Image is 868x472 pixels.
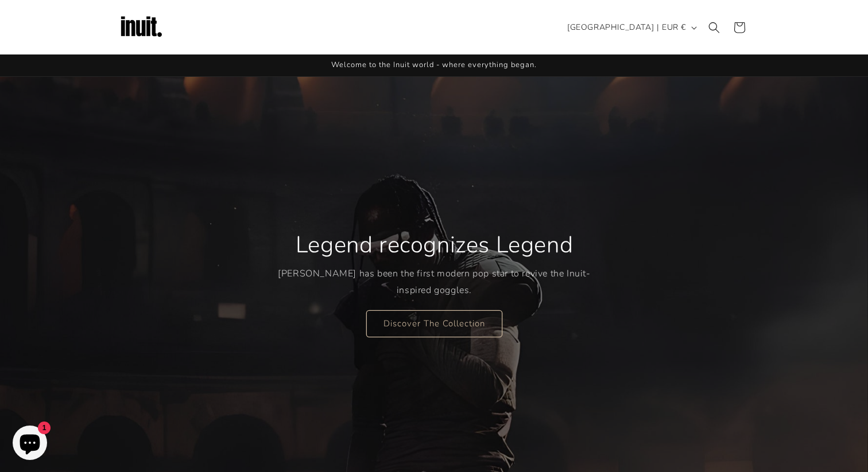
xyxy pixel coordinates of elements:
[567,21,686,33] span: [GEOGRAPHIC_DATA] | EUR €
[702,15,727,40] summary: Search
[9,426,51,463] inbox-online-store-chat: Shopify online store chat
[295,230,572,260] h2: Legend recognizes Legend
[118,5,164,50] img: Inuit Logo
[560,17,702,38] button: [GEOGRAPHIC_DATA] | EUR €
[366,310,502,337] a: Discover The Collection
[118,54,750,76] div: Announcement
[278,266,591,299] p: [PERSON_NAME] has been the first modern pop star to revive the Inuit-inspired goggles.
[331,60,537,70] span: Welcome to the Inuit world - where everything began.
